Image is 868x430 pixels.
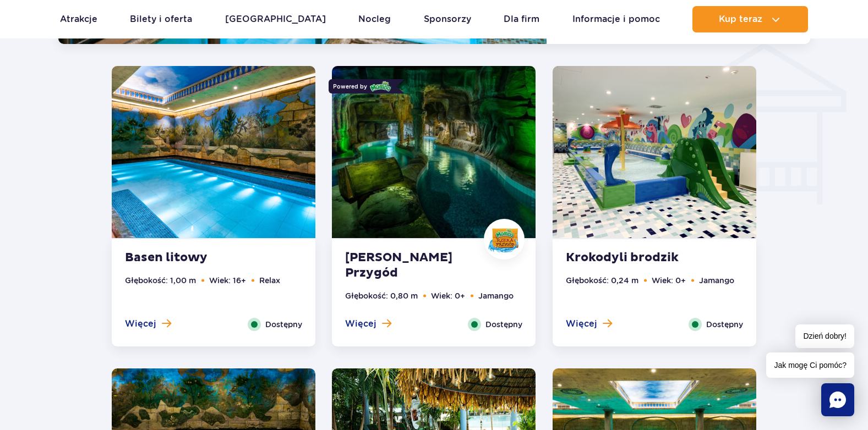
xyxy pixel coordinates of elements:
a: Informacje i pomoc [572,6,660,32]
img: Baby pool Jay [553,66,756,238]
li: Głębokość: 0,80 m [345,290,418,302]
span: Dostępny [706,318,743,330]
a: [GEOGRAPHIC_DATA] [225,6,326,32]
div: Chat [821,383,854,416]
strong: [PERSON_NAME] Przygód [345,250,478,281]
span: Więcej [566,318,597,330]
li: Wiek: 16+ [209,274,246,286]
a: Sponsorzy [424,6,471,32]
div: Powered by [329,79,396,93]
li: Wiek: 0+ [652,274,686,286]
button: Więcej [345,318,391,330]
a: Bilety i oferta [130,6,192,32]
img: Lithium Pool [112,66,315,238]
span: Kup teraz [719,14,762,24]
li: Wiek: 0+ [431,290,465,302]
strong: Krokodyli brodzik [566,250,699,266]
span: Dostępny [265,318,302,330]
strong: Basen litowy [125,250,258,266]
li: Głębokość: 0,24 m [566,274,638,286]
span: Dostępny [485,318,522,330]
li: Jamango [478,290,514,302]
li: Głębokość: 1,00 m [125,274,196,286]
li: Jamango [699,274,734,286]
img: Mamba Adventure river [332,66,536,238]
span: Dzień dobry! [795,324,854,348]
img: Mamba logo [370,80,392,92]
button: Więcej [566,318,612,330]
a: Dla firm [504,6,539,32]
button: Więcej [125,318,171,330]
span: Więcej [345,318,376,330]
a: Nocleg [358,6,391,32]
span: Jak mogę Ci pomóc? [766,352,854,378]
span: Więcej [125,318,156,330]
a: Atrakcje [60,6,97,32]
li: Relax [259,274,280,286]
button: Kup teraz [692,6,808,32]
